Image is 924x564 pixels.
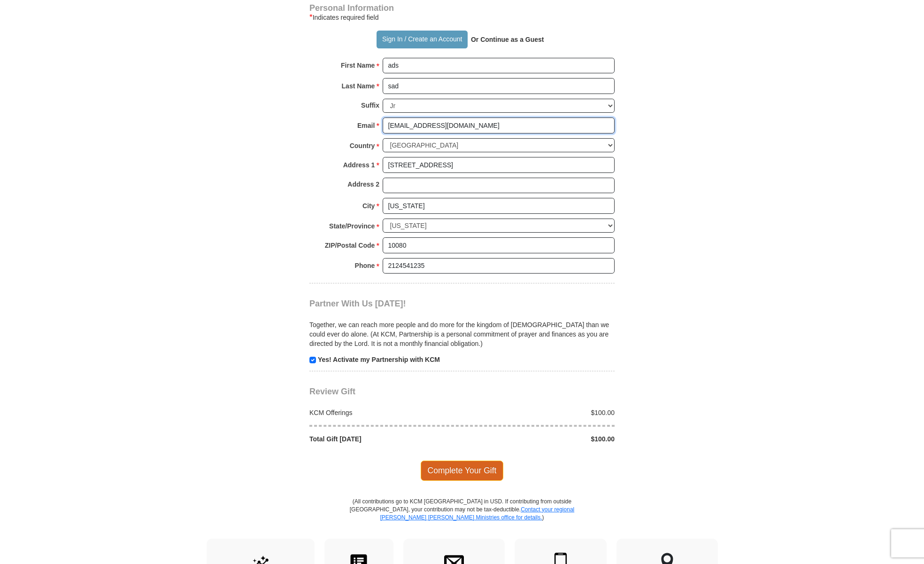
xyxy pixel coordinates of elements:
[421,461,504,480] span: Complete Your Gift
[462,434,620,444] div: $100.00
[309,387,355,396] span: Review Gift
[309,4,615,12] h4: Personal Information
[342,79,375,93] strong: Last Name
[309,12,615,23] div: Indicates required field
[350,139,375,152] strong: Country
[349,498,575,539] p: (All contributions go to KCM [GEOGRAPHIC_DATA] in USD. If contributing from outside [GEOGRAPHIC_D...
[357,119,375,132] strong: Email
[355,259,375,272] strong: Phone
[347,178,379,191] strong: Address 2
[329,219,375,233] strong: State/Province
[305,434,462,444] div: Total Gift [DATE]
[305,408,462,417] div: KCM Offerings
[309,299,406,308] span: Partner With Us [DATE]!
[325,239,375,252] strong: ZIP/Postal Code
[309,320,615,348] p: Together, we can reach more people and do more for the kingdom of [DEMOGRAPHIC_DATA] than we coul...
[380,506,574,521] a: Contact your regional [PERSON_NAME] [PERSON_NAME] Ministries office for details.
[361,99,379,112] strong: Suffix
[377,31,467,48] button: Sign In / Create an Account
[362,199,375,212] strong: City
[341,59,375,72] strong: First Name
[343,158,375,172] strong: Address 1
[471,36,544,43] strong: Or Continue as a Guest
[318,356,440,363] strong: Yes! Activate my Partnership with KCM
[462,408,620,417] div: $100.00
